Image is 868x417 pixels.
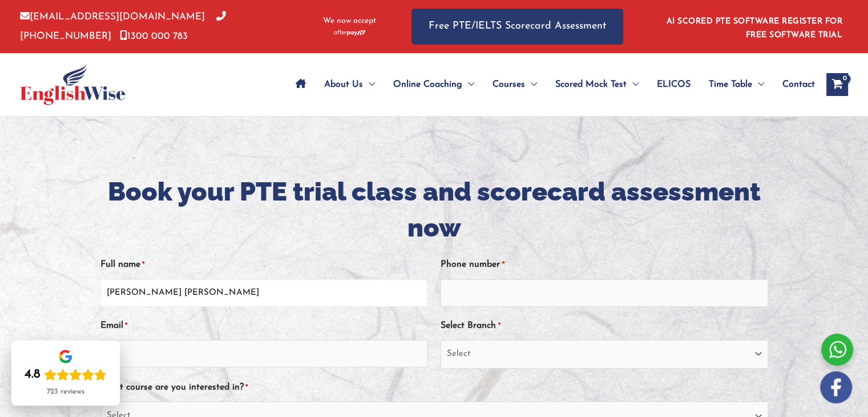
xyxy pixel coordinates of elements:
label: Email [100,316,127,335]
a: Time TableMenu Toggle [700,65,773,105]
a: Scored Mock TestMenu Toggle [546,65,648,105]
span: Courses [492,65,525,105]
span: Time Table [709,65,752,105]
a: About UsMenu Toggle [315,65,384,105]
div: 723 reviews [47,387,84,396]
a: 1300 000 783 [120,31,188,41]
h1: Book your PTE trial class and scorecard assessment now [100,174,768,246]
label: Select Branch [441,316,500,335]
span: We now accept [323,15,376,27]
img: white-facebook.png [820,371,852,403]
label: Full name [100,255,144,274]
a: AI SCORED PTE SOFTWARE REGISTER FOR FREE SOFTWARE TRIAL [667,17,843,39]
div: Rating: 4.8 out of 5 [25,367,107,383]
a: View Shopping Cart, empty [826,73,848,96]
label: Phone number [441,255,504,274]
span: Menu Toggle [525,65,537,105]
span: Contact [782,65,815,105]
a: Contact [773,65,815,105]
span: Menu Toggle [462,65,474,105]
span: Scored Mock Test [555,65,627,105]
a: [EMAIL_ADDRESS][DOMAIN_NAME] [20,12,205,22]
nav: Site Navigation: Main Menu [286,65,815,105]
span: Menu Toggle [363,65,375,105]
span: Menu Toggle [627,65,639,105]
a: CoursesMenu Toggle [483,65,546,105]
a: [PHONE_NUMBER] [20,12,226,41]
span: About Us [324,65,363,105]
img: Afterpay-Logo [334,30,365,36]
aside: Header Widget 1 [660,8,848,45]
span: ELICOS [657,65,691,105]
img: cropped-ew-logo [20,64,126,105]
span: Online Coaching [393,65,462,105]
a: ELICOS [648,65,700,105]
a: Free PTE/IELTS Scorecard Assessment [411,9,623,45]
div: 4.8 [25,367,41,383]
label: What course are you interested in? [100,378,248,397]
span: Menu Toggle [752,65,764,105]
a: Online CoachingMenu Toggle [384,65,483,105]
